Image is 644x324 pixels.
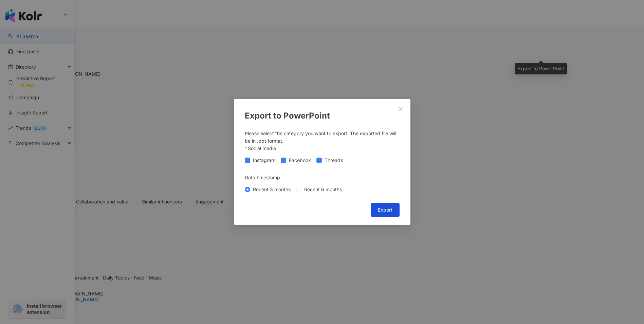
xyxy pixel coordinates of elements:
span: Facebook [286,157,314,164]
label: Social media [245,145,281,152]
span: Recent 3 months [250,186,293,193]
button: Export [371,203,400,217]
div: Please select the category you want to export. The exported file will be in .ppt format. [245,130,400,145]
span: close [398,106,403,112]
button: Close [394,102,407,116]
div: Export to PowerPoint [245,110,400,122]
span: Export [378,207,392,213]
span: Threads [322,157,346,164]
span: Recent 6 months [301,186,345,193]
span: Instagram [250,157,278,164]
label: Data timestamp [245,174,285,181]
